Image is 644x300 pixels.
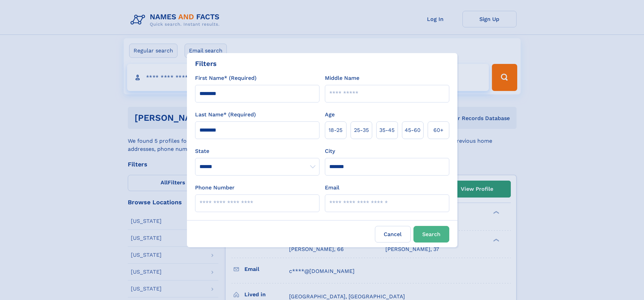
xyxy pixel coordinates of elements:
[354,126,369,134] span: 25‑35
[433,126,444,134] span: 60+
[379,126,395,134] span: 35‑45
[195,59,217,69] div: Filters
[195,184,235,192] label: Phone Number
[195,74,257,82] label: First Name* (Required)
[405,126,421,134] span: 45‑60
[413,226,449,243] button: Search
[325,184,339,192] label: Email
[325,147,335,155] label: City
[375,226,411,243] label: Cancel
[325,111,335,119] label: Age
[329,126,342,134] span: 18‑25
[325,74,359,82] label: Middle Name
[195,147,319,155] label: State
[195,111,256,119] label: Last Name* (Required)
